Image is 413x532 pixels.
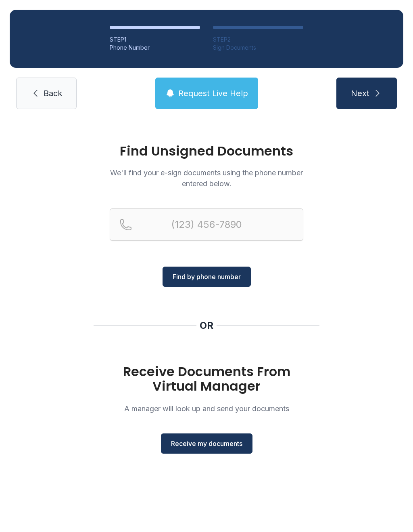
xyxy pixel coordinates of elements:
span: Back [44,88,62,99]
div: Phone Number [110,44,200,52]
div: OR [200,319,213,332]
input: Reservation phone number [110,208,303,241]
span: Receive my documents [171,439,242,448]
p: A manager will look up and send your documents [110,403,303,414]
span: Request Live Help [178,88,248,99]
h1: Find Unsigned Documents [110,145,303,158]
div: STEP 1 [110,36,200,44]
p: We'll find your e-sign documents using the phone number entered below. [110,167,303,189]
h1: Receive Documents From Virtual Manager [110,364,303,393]
span: Next [351,88,369,99]
div: Sign Documents [213,44,303,52]
span: Find by phone number [173,272,241,282]
div: STEP 2 [213,36,303,44]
